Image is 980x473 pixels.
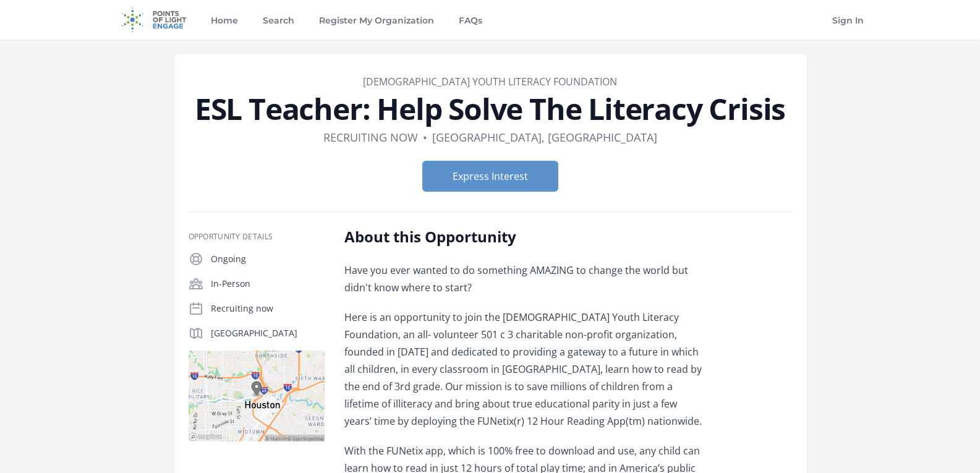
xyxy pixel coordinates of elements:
[211,327,325,339] p: [GEOGRAPHIC_DATA]
[189,94,792,124] h1: ESL Teacher: Help Solve The Literacy Crisis
[211,253,325,265] p: Ongoing
[211,278,325,290] p: In-Person
[344,262,706,296] p: Have you ever wanted to do something AMAZING to change the world but didn't know where to start?
[344,227,706,247] h2: About this Opportunity
[363,75,617,88] a: [DEMOGRAPHIC_DATA] Youth Literacy Foundation
[189,351,325,441] img: Map
[432,129,657,146] dd: [GEOGRAPHIC_DATA], [GEOGRAPHIC_DATA]
[189,232,325,242] h3: Opportunity Details
[423,129,427,146] div: •
[422,161,558,192] button: Express Interest
[344,309,706,430] p: Here is an opportunity to join the [DEMOGRAPHIC_DATA] Youth Literacy Foundation, an all- voluntee...
[211,302,325,315] p: Recruiting now
[323,129,418,146] dd: Recruiting now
